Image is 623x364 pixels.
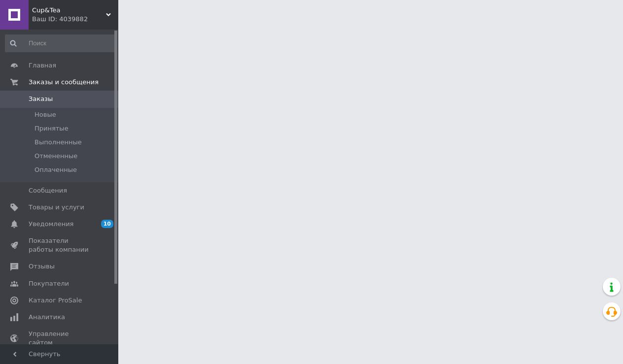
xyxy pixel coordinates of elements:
[35,152,77,161] span: Отмененные
[35,110,56,119] span: Новые
[35,138,82,147] span: Выполненные
[5,34,116,52] input: Поиск
[29,186,67,195] span: Сообщения
[29,296,82,305] span: Каталог ProSale
[35,165,77,174] span: Оплаченные
[29,220,73,229] span: Уведомления
[101,220,113,228] span: 10
[29,78,99,87] span: Заказы и сообщения
[29,330,91,347] span: Управление сайтом
[29,203,84,212] span: Товары и услуги
[32,15,118,24] div: Ваш ID: 4039882
[29,95,53,103] span: Заказы
[29,313,65,322] span: Аналитика
[29,61,56,70] span: Главная
[29,262,55,271] span: Отзывы
[29,279,69,288] span: Покупатели
[35,124,69,133] span: Принятые
[29,236,91,254] span: Показатели работы компании
[32,6,106,15] span: Cup&Tea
